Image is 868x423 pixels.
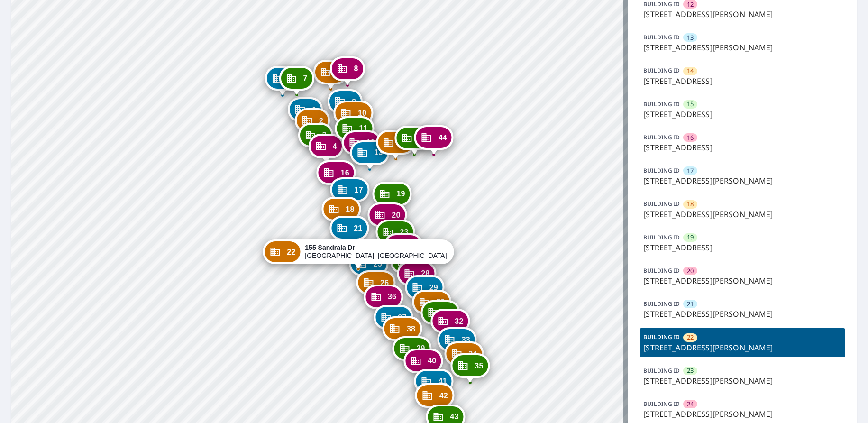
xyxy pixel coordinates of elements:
[309,134,344,163] div: Dropped pin, building 4, Commercial property, 115 Sandrala Dr Reynoldsburg, OH 43068
[687,400,694,409] span: 24
[643,175,841,186] p: [STREET_ADDRESS][PERSON_NAME]
[643,100,680,108] p: BUILDING ID
[643,367,680,375] p: BUILDING ID
[412,290,451,319] div: Dropped pin, building 30, Commercial property, 196 Sandrala Dr Reynoldsburg, OH 43068
[687,66,694,75] span: 14
[288,97,323,127] div: Dropped pin, building 1, Commercial property, 91 Sandrala Dr Reynoldsburg, OH 43068
[395,126,434,155] div: Dropped pin, building 15, Commercial property, 7352 Teesdale Dr Reynoldsburg, OH 43068
[374,305,413,334] div: Dropped pin, building 37, Commercial property, 195 Sandrala Dr Reynoldsburg, OH 43068
[643,142,841,153] p: [STREET_ADDRESS]
[355,186,363,193] span: 17
[415,383,455,413] div: Dropped pin, building 42, Commercial property, 235 Sandrala Dr Reynoldsburg, OH 43068
[687,267,694,276] span: 20
[414,369,454,398] div: Dropped pin, building 41, Commercial property, 227 Sandrala Dr Reynoldsburg, OH 43068
[352,98,356,105] span: 9
[687,333,694,342] span: 22
[643,333,680,341] p: BUILDING ID
[392,211,400,219] span: 20
[359,125,367,132] span: 11
[317,160,356,190] div: Dropped pin, building 16, Commercial property, 115 Sandrala Dr Reynoldsburg, OH 43068
[403,349,443,378] div: Dropped pin, building 40, Commercial property, 219 Sandrala Dr Reynoldsburg, OH 43068
[687,233,694,242] span: 19
[328,89,363,119] div: Dropped pin, building 9, Commercial property, 92 Sandrala Dr Reynoldsburg, OH 43068
[342,130,381,160] div: Dropped pin, building 12, Commercial property, 116 Sandrala Dr Reynoldsburg, OH 43068
[263,239,454,269] div: Dropped pin, building 22, Commercial property, 155 Sandrala Dr Reynoldsburg, OH 43068
[265,66,300,95] div: Dropped pin, building 5, Commercial property, 7337 Reynolds Crossing Dr Reynoldsburg, OH 43068
[346,206,354,213] span: 18
[687,366,694,375] span: 23
[468,350,477,358] span: 34
[380,279,389,286] span: 26
[319,117,323,124] span: 2
[421,270,429,277] span: 28
[455,318,463,325] span: 32
[298,123,333,152] div: Dropped pin, building 3, Commercial property, 107 Sandrala Dr Reynoldsburg, OH 43068
[312,106,316,113] span: 1
[429,284,438,291] span: 29
[643,300,680,308] p: BUILDING ID
[350,140,389,170] div: Dropped pin, building 13, Commercial property, 124 Sandrala Dr Reynoldsburg, OH 43068
[322,131,326,138] span: 3
[687,300,694,309] span: 21
[643,166,680,175] p: BUILDING ID
[414,125,454,155] div: Dropped pin, building 44, Commercial property, 7358 Teesdale Dr Reynoldsburg, OH 43068
[341,169,349,176] span: 16
[374,149,383,156] span: 13
[643,233,680,241] p: BUILDING ID
[330,56,365,86] div: Dropped pin, building 8, Commercial property, 7355 Reynolds Crossing Dr Reynoldsburg, OH 43068
[397,190,405,197] span: 19
[335,116,374,146] div: Dropped pin, building 11, Commercial property, 108 Sandrala Dr Reynoldsburg, OH 43068
[303,74,308,82] span: 7
[384,233,423,263] div: Dropped pin, building 24, Commercial property, 164 Sandrala Dr Reynoldsburg, OH 43068
[313,60,348,89] div: Dropped pin, building 6, Commercial property, 7349 Reynolds Crossing Dr Reynoldsburg, OH 43068
[405,275,445,304] div: Dropped pin, building 29, Commercial property, 196 Bixham Dr Reynoldsburg, OH 43068
[430,309,470,338] div: Dropped pin, building 32, Commercial property, 212 Bixham Dr Reynoldsburg, OH 43068
[475,362,483,369] span: 35
[366,139,375,146] span: 12
[334,101,373,130] div: Dropped pin, building 10, Commercial property, 100 Sandrala Dr Reynoldsburg, OH 43068
[687,100,694,109] span: 15
[287,248,295,256] span: 22
[383,316,422,346] div: Dropped pin, building 38, Commercial property, 203 Sandrala Dr Reynoldsburg, OH 43068
[643,133,680,141] p: BUILDING ID
[643,200,680,208] p: BUILDING ID
[439,134,447,141] span: 44
[643,66,680,74] p: BUILDING ID
[687,133,694,142] span: 16
[279,66,314,95] div: Dropped pin, building 7, Commercial property, 7343 Reynolds Crossing Dr Reynoldsburg, OH 43068
[400,229,408,236] span: 23
[436,298,445,305] span: 30
[438,327,477,357] div: Dropped pin, building 33, Commercial property, 220 Sandrala Dr Reynoldsburg, OH 43068
[416,345,425,352] span: 39
[462,336,470,343] span: 33
[305,244,355,251] strong: 155 Sandrala Dr
[420,300,460,330] div: Dropped pin, building 31, Commercial property, 204 Sandrala Dr Reynoldsburg, OH 43068
[398,314,406,321] span: 37
[329,216,369,245] div: Dropped pin, building 21, Commercial property, 147 Sandrala Dr Reynoldsburg, OH 43068
[687,200,694,209] span: 18
[439,392,448,399] span: 42
[643,308,841,320] p: [STREET_ADDRESS][PERSON_NAME]
[643,342,841,353] p: [STREET_ADDRESS][PERSON_NAME]
[333,143,337,150] span: 4
[388,293,396,300] span: 36
[397,261,436,291] div: Dropped pin, building 28, Commercial property, 180 Sandrala Dr Reynoldsburg, OH 43068
[643,408,841,420] p: [STREET_ADDRESS][PERSON_NAME]
[392,336,431,366] div: Dropped pin, building 39, Commercial property, 211 Sandrala Dr Reynoldsburg, OH 43068
[444,341,484,371] div: Dropped pin, building 34, Commercial property, 228 Sandrala Dr Reynoldsburg, OH 43068
[354,225,362,232] span: 21
[643,9,841,20] p: [STREET_ADDRESS][PERSON_NAME]
[643,275,841,286] p: [STREET_ADDRESS][PERSON_NAME]
[643,33,680,41] p: BUILDING ID
[643,42,841,53] p: [STREET_ADDRESS][PERSON_NAME]
[450,353,490,383] div: Dropped pin, building 35, Commercial property, 236 Sandrala Dr Reynoldsburg, OH 43068
[643,109,841,120] p: [STREET_ADDRESS]
[295,108,330,138] div: Dropped pin, building 2, Commercial property, 91 Sandrala Dr Reynoldsburg, OH 43068
[407,325,415,332] span: 38
[643,400,680,408] p: BUILDING ID
[643,267,680,275] p: BUILDING ID
[439,377,447,385] span: 41
[358,110,366,117] span: 10
[643,242,841,253] p: [STREET_ADDRESS]
[354,65,358,72] span: 8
